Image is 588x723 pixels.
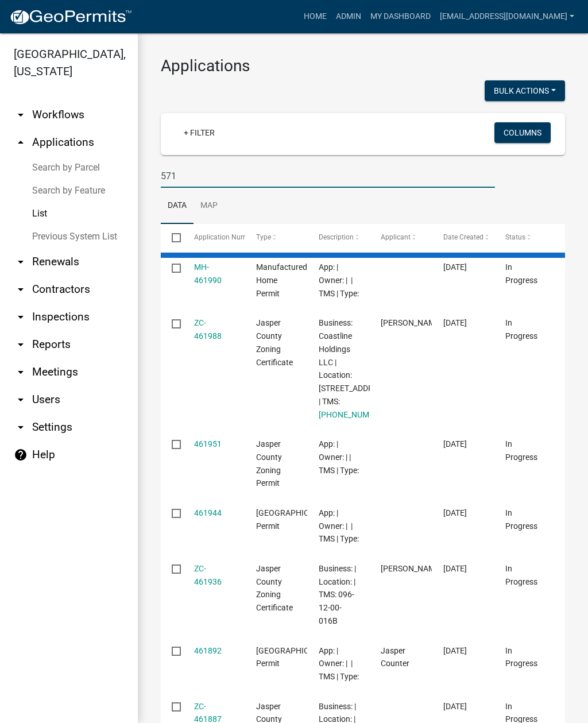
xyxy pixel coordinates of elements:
a: ZC- 461936 [194,564,222,586]
span: Jasper County Zoning Certificate [256,318,293,366]
span: Date Created [443,233,483,241]
a: Map [194,188,225,225]
a: ZC- 461988 [194,318,222,341]
span: In Progress [505,318,537,341]
span: Jasper County Zoning Permit [256,439,282,488]
span: In Progress [505,262,537,285]
button: Bulk Actions [485,80,565,101]
i: arrow_drop_down [14,393,28,407]
span: Status [505,233,525,241]
span: Description [319,233,354,241]
i: arrow_drop_down [14,420,28,434]
span: In Progress [505,439,537,462]
i: arrow_drop_down [14,108,28,122]
span: Business: | Location: | TMS: 096-12-00-016B [319,564,356,625]
a: [PHONE_NUMBER] [319,410,386,419]
span: Business: Coastline Holdings LLC | Location: 8540 SPEEDWAY BLVD | TMS: 039-00-05-018 [319,318,389,419]
a: Admin [331,6,366,28]
datatable-header-cell: Status [494,224,557,252]
input: Search for applications [161,164,495,188]
span: In Progress [505,564,537,586]
datatable-header-cell: Applicant [370,224,432,252]
span: Caitlin Willis [381,564,442,573]
span: 08/11/2025 [443,262,467,272]
a: 461892 [194,646,222,655]
a: [EMAIL_ADDRESS][DOMAIN_NAME] [435,6,579,28]
datatable-header-cell: Type [245,224,308,252]
a: MH-461990 [194,262,222,285]
span: 08/11/2025 [443,564,467,573]
datatable-header-cell: Date Created [432,224,494,252]
span: App: | Owner: | | TMS | Type: [319,439,359,475]
i: help [14,448,28,462]
i: arrow_drop_down [14,283,28,296]
a: Home [299,6,331,28]
span: Jasper County Building Permit [256,646,334,668]
a: Data [161,188,194,225]
span: Type [256,233,271,241]
i: arrow_drop_down [14,338,28,351]
a: 461951 [194,439,222,449]
h3: Applications [161,56,565,76]
i: arrow_drop_down [14,310,28,324]
datatable-header-cell: Application Number [183,224,245,252]
span: Applicant [381,233,411,241]
span: Manufactured Home Permit [256,262,307,298]
span: 08/11/2025 [443,439,467,449]
a: + Filter [175,122,224,143]
span: Application Number [194,233,257,241]
span: 08/11/2025 [443,508,467,517]
a: 461944 [194,508,222,517]
i: arrow_drop_up [14,136,28,149]
span: App: | Owner: | | TMS | Type: [319,508,359,544]
button: Columns [494,122,551,143]
span: 08/11/2025 [443,646,467,655]
a: My Dashboard [366,6,435,28]
span: In Progress [505,646,537,668]
span: Jasper County Zoning Certificate [256,564,293,612]
span: Jasper Counter [381,646,409,668]
datatable-header-cell: Description [307,224,370,252]
span: App: | Owner: | | TMS | Type: [319,646,359,682]
i: arrow_drop_down [14,255,28,269]
datatable-header-cell: Select [161,224,183,252]
span: Jasper County Building Permit [256,508,334,531]
i: arrow_drop_down [14,365,28,379]
span: In Progress [505,508,537,531]
span: Jennifer Gale [381,318,442,327]
span: App: | Owner: | | TMS | Type: [319,262,359,298]
span: 08/11/2025 [443,702,467,711]
span: 08/11/2025 [443,318,467,327]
